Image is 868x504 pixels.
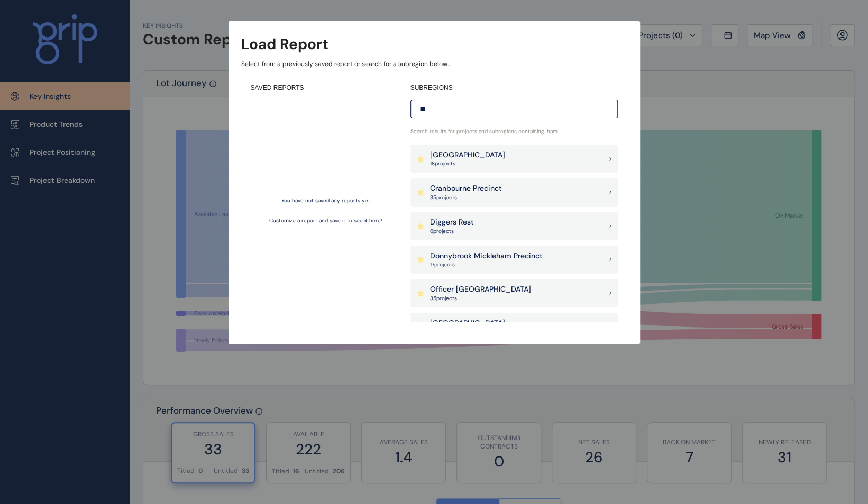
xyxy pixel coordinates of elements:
p: Officer [GEOGRAPHIC_DATA] [430,284,531,295]
p: [GEOGRAPHIC_DATA] [430,150,505,161]
h4: SAVED REPORTS [251,83,401,92]
p: 35 project s [430,194,502,201]
p: 35 project s [430,295,531,302]
p: Cranbourne Precinct [430,183,502,194]
h3: Load Report [241,34,328,54]
h4: SUBREGIONS [410,83,618,92]
p: Search results for projects and subregions containing ' ham ' [410,128,618,135]
p: 6 project s [430,228,474,235]
p: 17 project s [430,261,543,268]
p: [GEOGRAPHIC_DATA] [430,318,505,329]
p: 18 project s [430,160,505,167]
p: Donnybrook Mickleham Precinct [430,251,543,262]
p: Diggers Rest [430,217,474,228]
p: Customize a report and save it to see it here! [269,217,382,225]
p: You have not saved any reports yet [281,197,370,204]
p: Select from a previously saved report or search for a subregion below... [241,60,627,69]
